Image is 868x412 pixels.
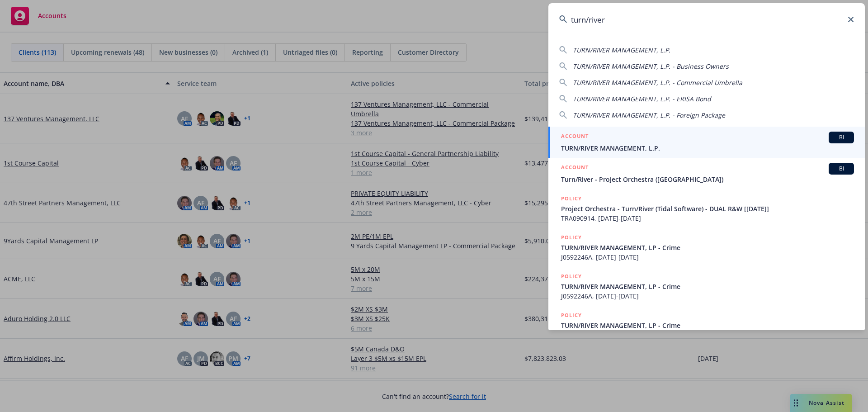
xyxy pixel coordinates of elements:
a: POLICYTURN/RIVER MANAGEMENT, LP - CrimeJ0592246A, [DATE]-[DATE] [548,228,865,267]
span: TURN/RIVER MANAGEMENT, LP - Crime [561,243,854,252]
span: TURN/RIVER MANAGEMENT, L.P. - Foreign Package [573,111,725,119]
span: TURN/RIVER MANAGEMENT, L.P. [561,143,854,153]
a: POLICYProject Orchestra - Turn/River (Tidal Software) - DUAL R&W [[DATE]]TRA090914, [DATE]-[DATE] [548,189,865,228]
a: POLICYTURN/RIVER MANAGEMENT, LP - Crime [548,306,865,345]
h5: POLICY [561,233,582,242]
h5: POLICY [561,194,582,203]
span: Project Orchestra - Turn/River (Tidal Software) - DUAL R&W [[DATE]] [561,204,854,213]
span: TURN/RIVER MANAGEMENT, L.P. - ERISA Bond [573,95,711,103]
span: Turn/River - Project Orchestra ([GEOGRAPHIC_DATA]) [561,175,854,184]
span: BI [832,165,850,173]
input: Search... [548,3,865,36]
span: TURN/RIVER MANAGEMENT, L.P. - Business Owners [573,62,729,71]
h5: POLICY [561,272,582,281]
h5: ACCOUNT [561,163,589,174]
a: ACCOUNTBITURN/RIVER MANAGEMENT, L.P. [548,127,865,158]
span: TURN/RIVER MANAGEMENT, LP - Crime [561,321,854,330]
span: J0592246A, [DATE]-[DATE] [561,252,854,262]
span: TURN/RIVER MANAGEMENT, L.P. - Commercial Umbrella [573,78,742,87]
a: ACCOUNTBITurn/River - Project Orchestra ([GEOGRAPHIC_DATA]) [548,158,865,189]
span: TURN/RIVER MANAGEMENT, LP - Crime [561,282,854,291]
span: BI [832,133,850,142]
h5: POLICY [561,311,582,320]
span: J0592246A, [DATE]-[DATE] [561,291,854,301]
span: TURN/RIVER MANAGEMENT, L.P. [573,46,670,54]
h5: ACCOUNT [561,132,589,142]
a: POLICYTURN/RIVER MANAGEMENT, LP - CrimeJ0592246A, [DATE]-[DATE] [548,267,865,306]
span: TRA090914, [DATE]-[DATE] [561,213,854,223]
